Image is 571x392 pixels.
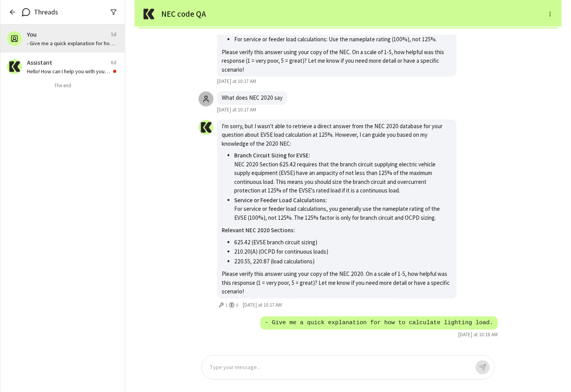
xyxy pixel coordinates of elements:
span: 1 [226,302,228,309]
p: Please verify this answer using your copy of the NEC. On a scale of 1-5, how helpful was this res... [222,48,452,74]
img: Assistant Logo [141,6,157,22]
strong: Service or Feeder Load Calculations: [234,196,327,204]
p: I'm sorry, but I wasn't able to retrieve a direct answer from the NEC 2020 database for your ques... [222,122,452,148]
li: 625.42 (EVSE branch circuit sizing) [234,238,452,248]
button: 1 tool, 0 memories [217,300,240,310]
p: NEC 2020 Section 625.42 requires that the branch circuit supplying electric vehicle supply equipm... [234,151,452,195]
p: For service or feeder load calculations, you generally use the nameplate rating of the EVSE (100%... [234,196,452,222]
code: - Give me a quick explanation for how to calculate lighting load. [265,320,493,326]
li: For service or feeder load calculations: Use the nameplate rating (100%), not 125%. [234,35,452,45]
span: [DATE] at 10:17 AM [217,78,256,85]
span: [DATE] at 10:17 AM [217,106,256,113]
strong: Relevant NEC 2020 Sections: [222,226,295,234]
li: 220.55, 220.87 (load calculations) [234,257,452,267]
span: [DATE] at 10:17 AM [243,302,282,309]
li: 210.20(A) (OCPD for continuous loads) [234,247,452,257]
p: Hello! How can I help you with your National Electrical Code (NEC) questions [DATE]? Are you look... [27,67,110,75]
span: 5d [111,31,116,38]
p: - Give me a quick explanation for how to calculate lighting load. [27,39,116,47]
p: Please verify this answer using your copy of the NEC 2020. On a scale of 1-5, how helpful was thi... [222,270,452,296]
strong: Branch Circuit Sizing for EVSE: [234,152,310,159]
img: User avatar [199,120,213,135]
p: What does NEC 2020 say [222,94,283,102]
span: 0 [236,302,238,309]
span: [DATE] at 10:18 AM [459,331,498,338]
span: 6d [111,59,116,66]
